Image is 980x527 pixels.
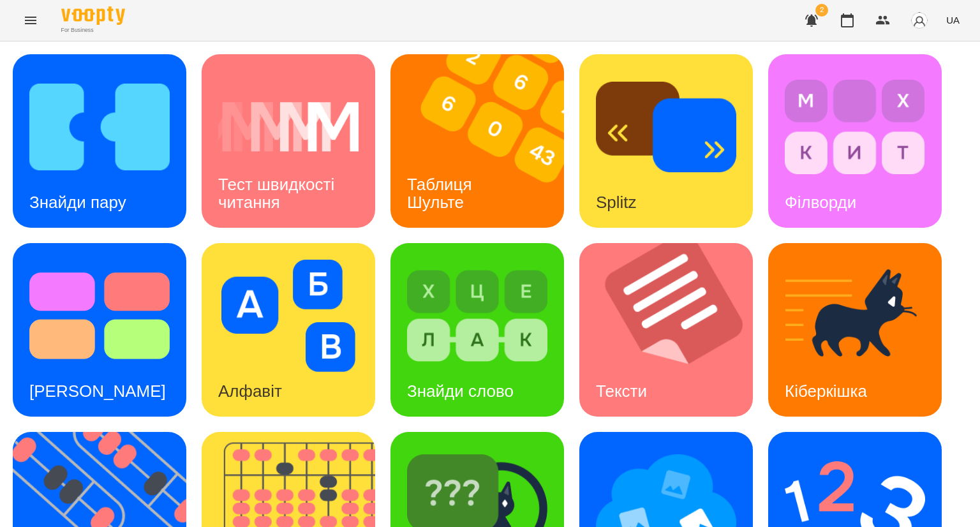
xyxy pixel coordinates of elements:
h3: Splitz [596,193,637,212]
a: КіберкішкаКіберкішка [768,243,942,417]
a: Знайди паруЗнайди пару [13,54,186,228]
span: UA [946,13,960,27]
img: Таблиця Шульте [390,54,580,228]
a: Тест швидкості читанняТест швидкості читання [202,54,375,228]
h3: [PERSON_NAME] [29,382,166,401]
a: АлфавітАлфавіт [202,243,375,417]
img: Тест швидкості читання [218,71,359,183]
a: ТекстиТексти [579,243,753,417]
a: SplitzSplitz [579,54,753,228]
button: UA [941,8,965,32]
img: Кіберкішка [785,260,925,372]
img: Voopty Logo [61,6,125,25]
h3: Алфавіт [218,382,282,401]
img: avatar_s.png [910,11,928,29]
a: ФілвордиФілворди [768,54,942,228]
span: For Business [61,26,125,34]
h3: Знайди слово [407,382,514,401]
h3: Філворди [785,193,856,212]
h3: Таблиця Шульте [407,175,477,211]
a: Таблиця ШультеТаблиця Шульте [390,54,564,228]
img: Філворди [785,71,925,183]
img: Знайди слово [407,260,547,372]
span: 2 [815,4,828,17]
a: Знайди словоЗнайди слово [390,243,564,417]
img: Тест Струпа [29,260,170,372]
h3: Кіберкішка [785,382,867,401]
img: Алфавіт [218,260,359,372]
img: Знайди пару [29,71,170,183]
img: Тексти [579,243,769,417]
h3: Знайди пару [29,193,126,212]
a: Тест Струпа[PERSON_NAME] [13,243,186,417]
h3: Тексти [596,382,647,401]
img: Splitz [596,71,736,183]
button: Menu [15,5,46,36]
h3: Тест швидкості читання [218,175,339,211]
